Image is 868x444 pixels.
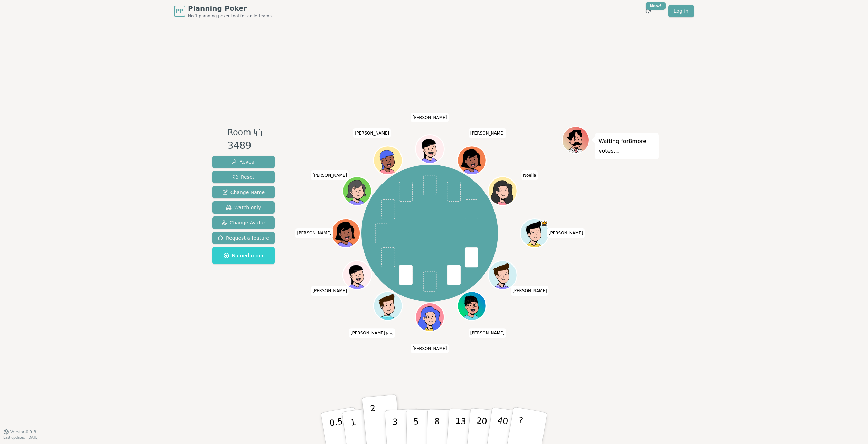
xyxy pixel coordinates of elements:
[212,247,275,264] button: Named room
[370,404,379,441] p: 2
[212,186,275,198] button: Change Name
[385,332,394,335] span: (you)
[188,13,272,19] span: No.1 planning poker tool for agile teams
[231,158,256,165] span: Reveal
[353,128,391,138] span: Click to change your name
[218,234,269,241] span: Request a feature
[176,7,183,15] span: PP
[233,174,254,181] span: Reset
[227,126,251,139] span: Room
[547,228,585,238] span: Click to change your name
[227,139,262,153] div: 3489
[411,113,449,122] span: Click to change your name
[212,201,275,214] button: Watch only
[222,189,265,196] span: Change Name
[374,293,401,320] button: Click to change your avatar
[212,156,275,168] button: Reveal
[221,219,266,226] span: Change Avatar
[411,344,449,353] span: Click to change your name
[541,220,548,227] span: Lukas is the host
[311,286,349,296] span: Click to change your name
[212,232,275,244] button: Request a feature
[3,429,36,435] button: Version0.9.3
[311,170,349,180] span: Click to change your name
[212,171,275,183] button: Reset
[3,436,39,440] span: Last updated: [DATE]
[224,252,263,259] span: Named room
[469,328,507,338] span: Click to change your name
[188,3,272,13] span: Planning Poker
[511,286,549,296] span: Click to change your name
[646,2,666,10] div: New!
[469,128,507,138] span: Click to change your name
[642,5,654,17] button: New!
[349,328,395,338] span: Click to change your name
[212,216,275,229] button: Change Avatar
[226,204,261,211] span: Watch only
[174,3,272,19] a: PPPlanning PokerNo.1 planning poker tool for agile teams
[295,228,333,238] span: Click to change your name
[668,5,694,17] a: Log in
[598,137,655,156] p: Waiting for 8 more votes...
[10,429,36,435] span: Version 0.9.3
[521,170,538,180] span: Click to change your name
